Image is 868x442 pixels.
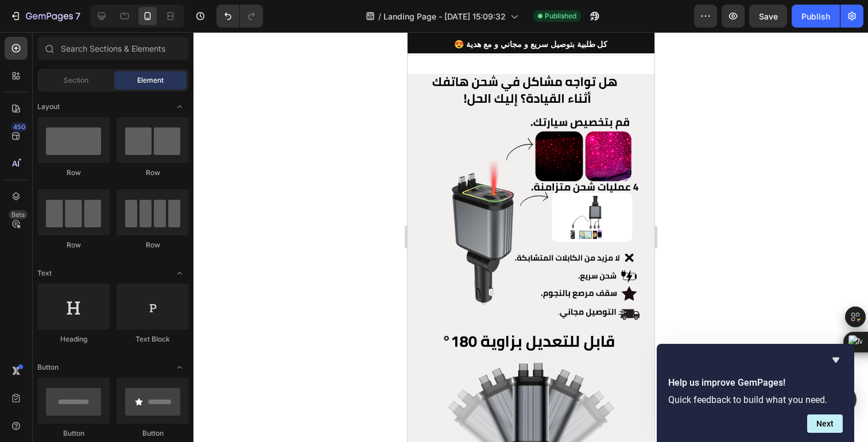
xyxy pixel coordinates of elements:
div: Row [117,240,189,250]
span: Toggle open [170,98,189,116]
span: Toggle open [170,358,189,377]
span: / [378,10,381,22]
button: Save [749,5,787,28]
span: Button [37,362,59,373]
span: Section [64,75,88,86]
div: Undo/Redo [216,5,263,28]
div: Row [37,168,110,178]
button: Publish [792,5,840,28]
span: Text [37,268,52,278]
p: 7 [75,9,80,23]
div: 450 [11,122,28,131]
div: Button [117,428,189,439]
span: Element [137,75,164,86]
div: Help us improve GemPages! [668,353,843,433]
span: Layout [37,102,60,112]
div: Beta [9,210,28,219]
span: Published [545,11,576,21]
span: Landing Page - [DATE] 15:09:32 [383,10,506,22]
div: Row [37,240,110,250]
div: Row [117,168,189,178]
div: Heading [37,334,110,344]
div: Button [37,428,110,439]
div: Publish [801,10,830,22]
h2: Help us improve GemPages! [668,376,843,390]
p: Quick feedback to build what you need. [668,394,843,405]
input: Search Sections & Elements [37,37,189,60]
button: Next question [807,414,843,433]
button: 7 [5,5,86,28]
div: Text Block [117,334,189,344]
button: Hide survey [829,353,843,367]
span: Toggle open [170,264,189,282]
iframe: Design area [408,32,654,442]
span: Save [759,11,778,21]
